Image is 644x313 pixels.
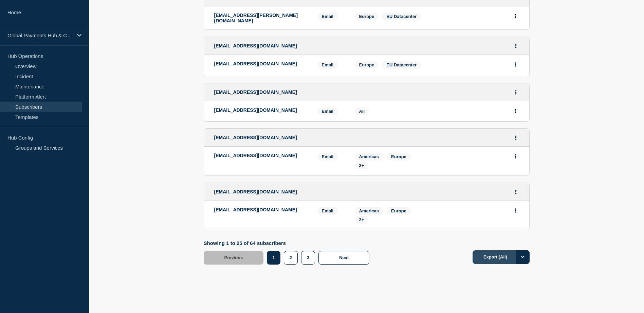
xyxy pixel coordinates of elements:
[359,217,364,222] span: 2+
[214,153,307,158] p: [EMAIL_ADDRESS][DOMAIN_NAME]
[359,163,364,168] span: 2+
[214,207,307,212] p: [EMAIL_ADDRESS][DOMAIN_NAME]
[318,251,369,265] button: Next
[214,43,297,48] span: [EMAIL_ADDRESS][DOMAIN_NAME]
[511,106,520,116] button: Actions
[511,205,520,216] button: Actions
[7,33,73,38] p: Global Payments Hub & Cash Management
[386,62,417,67] span: EU Datacenter
[512,187,520,197] button: Actions
[267,251,280,265] button: 1
[512,41,520,51] button: Actions
[317,61,338,69] span: Email
[214,189,297,194] span: [EMAIL_ADDRESS][DOMAIN_NAME]
[214,107,307,113] p: [EMAIL_ADDRESS][DOMAIN_NAME]
[214,61,307,66] p: [EMAIL_ADDRESS][DOMAIN_NAME]
[359,14,374,19] span: Europe
[204,251,264,265] button: Previous
[511,151,520,162] button: Actions
[391,154,406,159] span: Europe
[359,109,365,114] span: All
[317,13,338,20] span: Email
[359,62,374,67] span: Europe
[386,14,417,19] span: EU Datacenter
[214,135,297,140] span: [EMAIL_ADDRESS][DOMAIN_NAME]
[511,11,520,21] button: Actions
[511,59,520,70] button: Actions
[204,240,373,246] p: Showing 1 to 25 of 64 subscribers
[214,13,307,23] p: [EMAIL_ADDRESS][PERSON_NAME][DOMAIN_NAME]
[317,207,338,215] span: Email
[359,154,379,159] span: Americas
[214,89,297,95] span: [EMAIL_ADDRESS][DOMAIN_NAME]
[359,208,379,213] span: Americas
[317,107,338,115] span: Email
[284,251,298,265] button: 2
[391,208,406,213] span: Europe
[473,250,530,264] button: Export (All)
[317,153,338,161] span: Email
[516,250,530,264] button: Options
[512,87,520,98] button: Actions
[301,251,315,265] button: 3
[224,255,243,260] span: Previous
[512,132,520,143] button: Actions
[339,255,349,260] span: Next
